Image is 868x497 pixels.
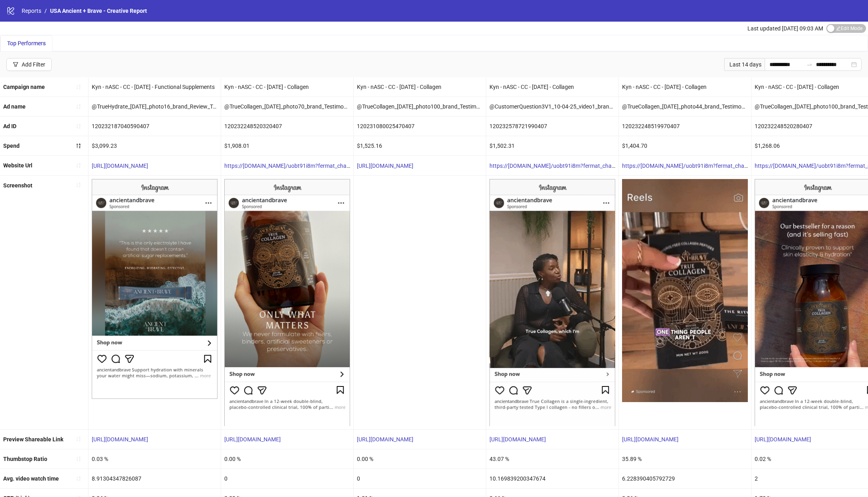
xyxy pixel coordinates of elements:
div: $1,908.01 [221,136,353,155]
div: 35.89 % [619,449,751,469]
span: sort-ascending [76,436,81,442]
a: [URL][DOMAIN_NAME] [755,436,811,443]
a: [URL][DOMAIN_NAME] [92,163,148,169]
span: sort-ascending [76,104,81,109]
a: [URL][DOMAIN_NAME] [224,436,281,443]
span: USA Ancient + Brave - Creative Report [50,8,147,14]
div: 0.00 % [354,449,486,469]
span: to [806,61,813,68]
b: Website Url [3,162,32,169]
b: Screenshot [3,182,32,189]
div: @TrueHydrate_[DATE]_photo16_brand_Review_TrueHydration_AncientBrave__iter0 [89,97,221,116]
b: Ad ID [3,123,16,129]
div: 120232578721990407 [486,117,618,136]
span: sort-ascending [76,123,81,129]
div: @TrueCollagen_[DATE]_photo70_brand_Testimonial_TrueCollagen_AncientBrave__iter0 [221,97,353,116]
b: Preview Shareable Link [3,436,63,443]
div: $3,099.23 [89,136,221,155]
div: Add Filter [22,61,45,68]
span: sort-ascending [76,456,81,462]
b: Avg. video watch time [3,475,59,482]
span: Last updated [DATE] 09:03 AM [747,25,823,32]
b: Campaign name [3,84,45,90]
a: https://[DOMAIN_NAME]/uobt91i8m?fermat_channel=facebook&fermat_adid={{[DOMAIN_NAME]}} [224,163,471,169]
button: Add Filter [6,58,52,71]
b: Spend [3,143,20,149]
div: 0.03 % [89,449,221,469]
div: 120232248519970407 [619,117,751,136]
div: $1,525.16 [354,136,486,155]
img: Screenshot 120232248520320407 [224,179,350,426]
span: Top Performers [7,40,46,46]
span: sort-ascending [76,182,81,188]
div: 0 [221,469,353,488]
li: / [44,6,47,15]
span: filter [13,62,18,67]
div: 10.169839200347674 [486,469,618,488]
div: 120232248520320407 [221,117,353,136]
div: Last 14 days [724,58,765,71]
b: Ad name [3,103,26,110]
div: Kyn - nASC - CC - [DATE] - Collagen [619,77,751,97]
div: 0.00 % [221,449,353,469]
div: 43.07 % [486,449,618,469]
span: sort-ascending [76,84,81,90]
a: [URL][DOMAIN_NAME] [92,436,148,443]
img: Screenshot 120232578721990407 [489,179,615,426]
div: $1,502.31 [486,136,618,155]
div: 120231080025470407 [354,117,486,136]
b: Thumbstop Ratio [3,456,47,462]
div: Kyn - nASC - CC - [DATE] - Collagen [486,77,618,97]
img: Screenshot 120232187040590407 [92,179,218,399]
span: sort-ascending [76,163,81,168]
a: [URL][DOMAIN_NAME] [357,163,413,169]
a: [URL][DOMAIN_NAME] [357,436,413,443]
div: Kyn - nASC - CC - [DATE] - Collagen [221,77,353,97]
div: @CustomerQuestion3V1_10-04-25_video1_brand_testimonial_Collagen_AncientBrave__iter0 [486,97,618,116]
div: Kyn - nASC - CC - [DATE] - Collagen [354,77,486,97]
img: Screenshot 120232248519970407 [622,179,748,402]
div: 8.91304347826087 [89,469,221,488]
a: https://[DOMAIN_NAME]/uobt91i8m?fermat_channel=facebook&fermat_adid={{[DOMAIN_NAME]}} [489,163,736,169]
div: 6.228390405792729 [619,469,751,488]
div: @TrueCollagen_[DATE]_photo100_brand_Testimonial_TrueCollagen_AncientBrave__iter0 [354,97,486,116]
a: [URL][DOMAIN_NAME] [489,436,546,443]
div: 120232187040590407 [89,117,221,136]
span: sort-ascending [76,476,81,481]
a: [URL][DOMAIN_NAME] [622,436,679,443]
div: Kyn - nASC - CC - [DATE] - Functional Supplements [89,77,221,97]
div: 0 [354,469,486,488]
span: swap-right [806,61,813,68]
div: @TrueCollagen_[DATE]_photo44_brand_Testimonial_TrueCollagen_AncientBrave__iter0 - Copy [619,97,751,116]
a: Reports [20,6,43,15]
div: $1,404.70 [619,136,751,155]
span: sort-descending [76,143,81,149]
